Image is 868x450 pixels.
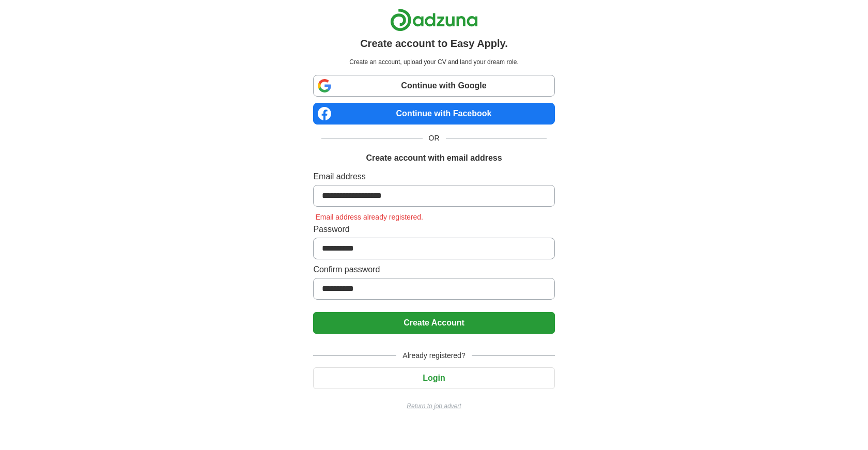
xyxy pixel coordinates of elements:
label: Email address [313,170,554,183]
a: Continue with Google [313,75,554,97]
button: Create Account [313,312,554,334]
h1: Create account with email address [366,152,502,164]
label: Password [313,223,554,236]
a: Return to job advert [313,401,554,411]
span: Already registered? [396,350,471,361]
label: Confirm password [313,263,554,276]
a: Continue with Facebook [313,103,554,125]
span: OR [423,133,446,144]
a: Login [313,374,554,382]
h1: Create account to Easy Apply. [360,36,508,51]
p: Create an account, upload your CV and land your dream role. [315,57,552,67]
span: Email address already registered. [313,213,425,221]
img: Adzuna logo [390,8,478,32]
button: Login [313,367,554,389]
